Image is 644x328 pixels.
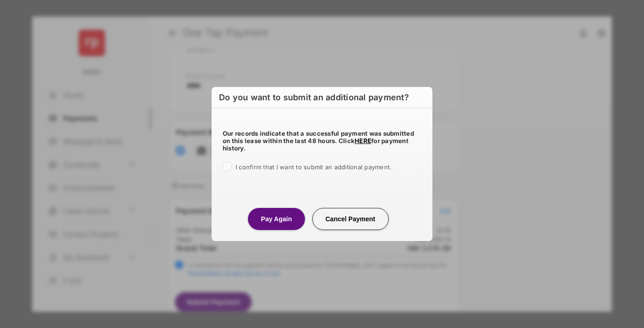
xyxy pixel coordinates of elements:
button: Cancel Payment [312,208,389,230]
a: HERE [355,137,371,144]
span: I confirm that I want to submit an additional payment. [236,163,391,171]
h5: Our records indicate that a successful payment was submitted on this lease within the last 48 hou... [223,130,421,152]
button: Pay Again [248,208,305,230]
h6: Do you want to submit an additional payment? [212,87,432,108]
